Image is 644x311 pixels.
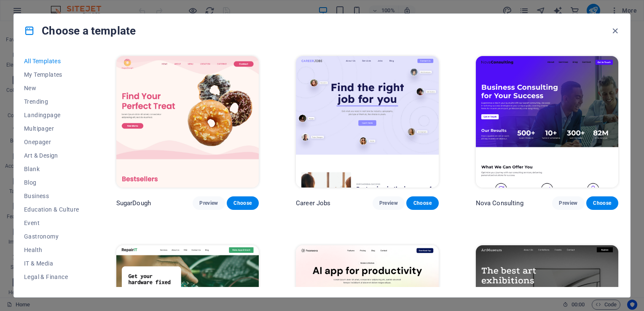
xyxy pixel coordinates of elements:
[24,135,79,149] button: Onepager
[24,257,79,270] button: IT & Media
[24,179,79,186] span: Blog
[24,216,79,230] button: Event
[24,81,79,95] button: New
[24,220,79,226] span: Event
[227,196,259,210] button: Choose
[24,193,79,199] span: Business
[24,243,79,257] button: Health
[24,270,79,284] button: Legal & Finance
[24,176,79,189] button: Blog
[24,68,79,81] button: My Templates
[552,196,584,210] button: Preview
[413,200,432,206] span: Choose
[406,196,438,210] button: Choose
[24,166,79,172] span: Blank
[193,196,225,210] button: Preview
[24,203,79,216] button: Education & Culture
[24,95,79,108] button: Trending
[24,233,79,240] span: Gastronomy
[24,149,79,162] button: Art & Design
[559,200,577,206] span: Preview
[24,152,79,159] span: Art & Design
[24,125,79,132] span: Multipager
[199,200,218,206] span: Preview
[24,112,79,118] span: Landingpage
[24,247,79,253] span: Health
[24,273,79,280] span: Legal & Finance
[116,199,151,207] p: SugarDough
[24,284,79,297] button: Non-Profit
[586,196,618,210] button: Choose
[24,98,79,105] span: Trending
[24,122,79,135] button: Multipager
[476,56,618,188] img: Nova Consulting
[24,162,79,176] button: Blank
[24,206,79,213] span: Education & Culture
[24,58,79,64] span: All Templates
[296,199,331,207] p: Career Jobs
[24,85,79,91] span: New
[116,56,259,188] img: SugarDough
[24,189,79,203] button: Business
[24,108,79,122] button: Landingpage
[233,200,252,206] span: Choose
[296,56,438,188] img: Career Jobs
[476,199,523,207] p: Nova Consulting
[24,54,79,68] button: All Templates
[593,200,612,206] span: Choose
[373,196,405,210] button: Preview
[24,24,136,38] h4: Choose a template
[24,71,79,78] span: My Templates
[24,139,79,145] span: Onepager
[24,230,79,243] button: Gastronomy
[379,200,398,206] span: Preview
[24,260,79,267] span: IT & Media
